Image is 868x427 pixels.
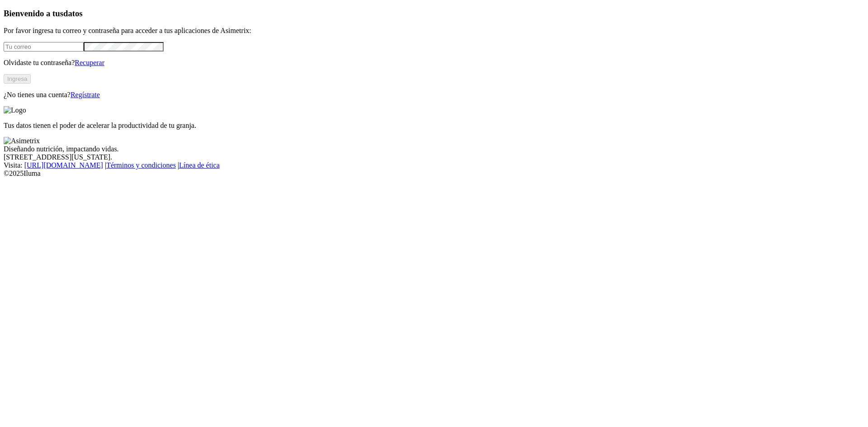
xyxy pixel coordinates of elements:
[179,161,220,169] a: Línea de ética
[4,145,864,153] div: Diseñando nutrición, impactando vidas.
[4,59,864,67] p: Olvidaste tu contraseña?
[4,42,84,52] input: Tu correo
[75,59,104,66] a: Recuperar
[4,153,864,161] div: [STREET_ADDRESS][US_STATE].
[4,106,26,114] img: Logo
[71,91,100,99] a: Regístrate
[4,169,864,178] div: © 2025 Iluma
[106,161,176,169] a: Términos y condiciones
[4,122,864,130] p: Tus datos tienen el poder de acelerar la productividad de tu granja.
[4,9,864,19] h3: Bienvenido a tus
[4,161,864,169] div: Visita : | |
[63,9,83,18] span: datos
[4,91,864,99] p: ¿No tienes una cuenta?
[4,137,40,145] img: Asimetrix
[24,161,103,169] a: [URL][DOMAIN_NAME]
[4,74,31,84] button: Ingresa
[4,27,864,35] p: Por favor ingresa tu correo y contraseña para acceder a tus aplicaciones de Asimetrix:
